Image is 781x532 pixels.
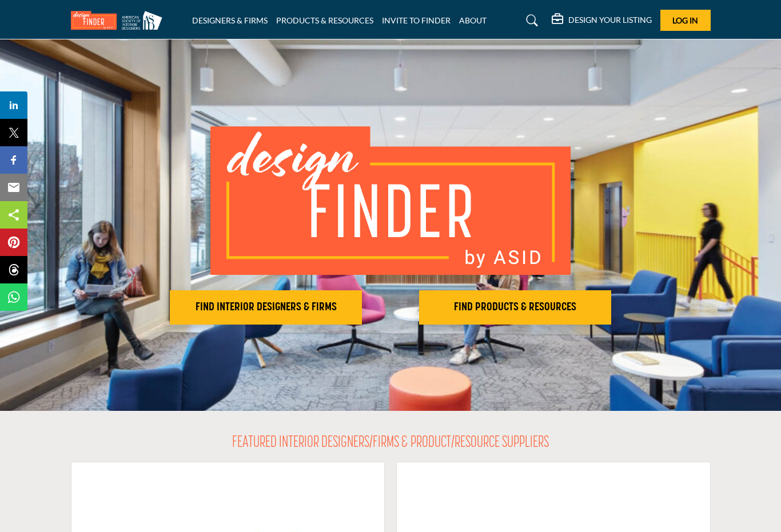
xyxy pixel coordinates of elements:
[232,434,549,453] h2: FEATURED INTERIOR DESIGNERS/FIRMS & PRODUCT/RESOURCE SUPPLIERS
[568,15,652,25] h5: DESIGN YOUR LISTING
[419,290,611,325] button: FIND PRODUCTS & RESOURCES
[71,11,168,30] img: Site Logo
[210,126,571,275] img: image
[423,301,608,314] h2: FIND PRODUCTS & RESOURCES
[660,10,711,31] button: Log In
[552,14,652,27] div: DESIGN YOUR LISTING
[170,290,362,325] button: FIND INTERIOR DESIGNERS & FIRMS
[173,301,358,314] h2: FIND INTERIOR DESIGNERS & FIRMS
[382,15,451,25] a: INVITE TO FINDER
[459,15,487,25] a: ABOUT
[515,11,545,30] a: Search
[276,15,373,25] a: PRODUCTS & RESOURCES
[192,15,268,25] a: DESIGNERS & FIRMS
[672,15,698,25] span: Log In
